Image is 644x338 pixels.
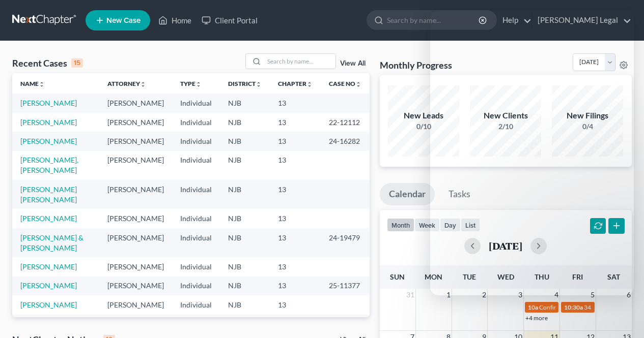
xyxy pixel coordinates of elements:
[321,276,370,295] td: 25-11377
[172,276,220,295] td: Individual
[172,295,220,314] td: Individual
[228,80,262,87] a: Districtunfold_more
[106,17,141,24] span: New Case
[387,218,414,232] button: month
[321,132,370,150] td: 24-16282
[99,228,172,257] td: [PERSON_NAME]
[20,118,77,127] a: [PERSON_NAME]
[220,228,270,257] td: NJB
[270,180,321,209] td: 13
[20,185,77,204] a: [PERSON_NAME] [PERSON_NAME]
[99,295,172,314] td: [PERSON_NAME]
[172,94,220,112] td: Individual
[270,295,321,314] td: 13
[99,132,172,150] td: [PERSON_NAME]
[220,295,270,314] td: NJB
[220,151,270,180] td: NJB
[197,11,263,29] a: Client Portal
[270,94,321,112] td: 13
[388,121,459,132] div: 0/10
[99,257,172,276] td: [PERSON_NAME]
[270,113,321,132] td: 13
[321,113,370,132] td: 22-12112
[564,303,583,311] span: 10:30a
[220,276,270,295] td: NJB
[220,180,270,209] td: NJB
[430,10,634,295] iframe: Intercom live chat
[525,314,548,322] a: +4 more
[172,315,220,333] td: Individual
[172,180,220,209] td: Individual
[609,303,634,328] iframe: Intercom live chat
[220,113,270,132] td: NJB
[99,209,172,228] td: [PERSON_NAME]
[414,218,440,232] button: week
[340,60,366,67] a: View All
[270,257,321,276] td: 13
[195,81,202,87] i: unfold_more
[405,289,415,301] span: 31
[388,110,459,121] div: New Leads
[172,209,220,228] td: Individual
[329,80,361,87] a: Case Nounfold_more
[270,132,321,150] td: 13
[20,156,78,174] a: [PERSON_NAME], [PERSON_NAME]
[172,257,220,276] td: Individual
[180,80,202,87] a: Typeunfold_more
[20,300,77,309] a: [PERSON_NAME]
[99,113,172,132] td: [PERSON_NAME]
[264,54,335,69] input: Search by name...
[99,276,172,295] td: [PERSON_NAME]
[12,57,83,69] div: Recent Cases
[278,80,313,87] a: Chapterunfold_more
[172,228,220,257] td: Individual
[270,276,321,295] td: 13
[220,257,270,276] td: NJB
[107,80,146,87] a: Attorneyunfold_more
[99,94,172,112] td: [PERSON_NAME]
[99,315,172,333] td: [PERSON_NAME]
[71,58,83,68] div: 15
[270,151,321,180] td: 13
[20,233,83,252] a: [PERSON_NAME] & [PERSON_NAME]
[172,151,220,180] td: Individual
[220,94,270,112] td: NJB
[306,81,313,87] i: unfold_more
[270,209,321,228] td: 13
[380,59,452,71] h3: Monthly Progress
[387,11,480,29] input: Search by name...
[256,81,262,87] i: unfold_more
[39,81,45,87] i: unfold_more
[270,228,321,257] td: 13
[220,132,270,150] td: NJB
[20,214,77,223] a: [PERSON_NAME]
[20,281,77,290] a: [PERSON_NAME]
[99,151,172,180] td: [PERSON_NAME]
[321,315,370,333] td: 24-17397
[172,132,220,150] td: Individual
[172,113,220,132] td: Individual
[220,209,270,228] td: NJB
[20,80,45,87] a: Nameunfold_more
[425,272,442,281] span: Mon
[140,81,146,87] i: unfold_more
[20,262,77,271] a: [PERSON_NAME]
[380,183,435,205] a: Calendar
[153,11,197,29] a: Home
[528,303,538,311] span: 10a
[220,315,270,333] td: NJB
[20,137,77,145] a: [PERSON_NAME]
[321,228,370,257] td: 24-19479
[355,81,361,87] i: unfold_more
[270,315,321,333] td: 13
[99,180,172,209] td: [PERSON_NAME]
[20,99,77,107] a: [PERSON_NAME]
[390,272,405,281] span: Sun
